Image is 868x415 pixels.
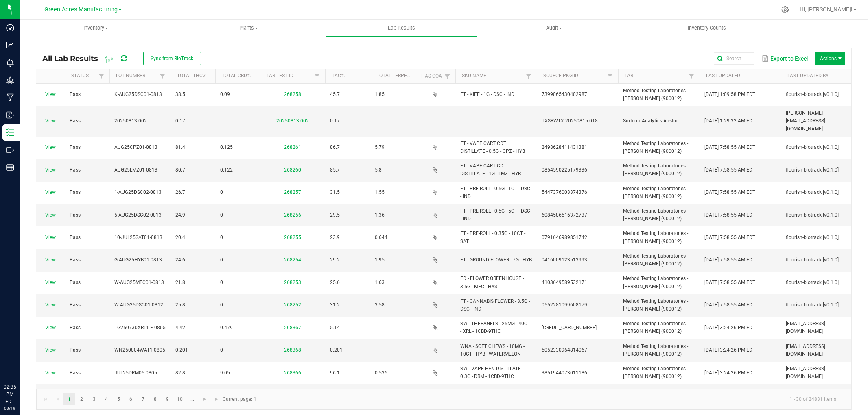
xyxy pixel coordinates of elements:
[63,393,75,405] a: Page 1
[375,144,385,150] span: 5.79
[623,141,688,154] span: Method Testing Laboratories - [PERSON_NAME] (900012)
[175,302,185,308] span: 25.8
[786,91,839,97] span: flourish-biotrack [v0.1.0]
[220,212,223,218] span: 0
[330,189,340,195] span: 31.5
[174,393,186,405] a: Page 10
[6,163,14,172] inline-svg: Reports
[786,257,839,263] span: flourish-biotrack [v0.1.0]
[460,321,530,334] span: SW - THERAGELS - 25MG - 40CT - XRL - 1CBD-9THC
[96,71,106,81] a: Filter
[542,91,587,97] span: 7399065430402987
[542,167,587,173] span: 0854590225179336
[542,347,587,353] span: 5052330964814067
[70,212,81,218] span: Pass
[442,72,452,82] a: Filter
[220,325,233,330] span: 0.479
[478,20,630,37] a: Audit
[786,321,825,334] span: [EMAIL_ADDRESS][DOMAIN_NAME]
[460,343,525,357] span: WNA - SOFT CHEWS - 10MG - 10CT - HYB - WATERMELON
[36,389,851,410] kendo-pager: Current page: 1
[462,73,523,79] a: SKU NameSortable
[70,235,81,240] span: Pass
[623,253,688,267] span: Method Testing Laboratories - [PERSON_NAME] (900012)
[786,280,839,285] span: flourish-biotrack [v0.1.0]
[88,393,100,405] a: Page 3
[780,6,790,13] div: Manage settings
[175,167,185,173] span: 80.7
[6,111,14,119] inline-svg: Inbound
[623,276,688,289] span: Method Testing Laboratories - [PERSON_NAME] (900012)
[220,302,223,308] span: 0
[137,393,149,405] a: Page 7
[704,280,755,285] span: [DATE] 7:58:55 AM EDT
[76,393,87,405] a: Page 2
[704,325,755,330] span: [DATE] 3:24:26 PM EDT
[284,280,301,285] a: 268253
[786,167,839,173] span: flourish-biotrack [v0.1.0]
[284,91,301,97] a: 268258
[542,325,597,330] span: [CREDIT_CARD_NUMBER]
[460,388,521,402] span: FT - VAPE CART CDT DISTILLATE - 1G - HNC - SAT
[20,20,172,37] a: Inventory
[330,235,340,240] span: 23.9
[284,144,301,150] a: 268261
[284,167,301,173] a: 268260
[677,24,737,32] span: Inventory Counts
[623,118,678,124] span: Surterra Analytics Austin
[704,347,755,353] span: [DATE] 3:24:26 PM EDT
[542,118,598,124] span: TXSRWTX-20250815-018
[4,405,16,411] p: 08/19
[70,167,81,173] span: Pass
[173,24,324,32] span: Plants
[70,280,81,285] span: Pass
[375,302,385,308] span: 3.58
[276,118,309,124] a: 20250813-002
[45,347,56,353] a: View
[284,235,301,240] a: 268255
[4,383,16,405] p: 02:35 PM EDT
[786,343,825,357] span: [EMAIL_ADDRESS][DOMAIN_NAME]
[542,189,587,195] span: 5447376003374376
[143,52,201,65] button: Sync from BioTrack
[377,24,426,32] span: Lab Results
[543,73,605,79] a: Source Pkg IDSortable
[151,56,193,61] span: Sync from BioTrack
[172,20,325,37] a: Plants
[70,118,81,124] span: Pass
[786,235,839,240] span: flourish-biotrack [v0.1.0]
[114,212,162,218] span: 5-AUG25DSC02-0813
[759,52,810,65] button: Export to Excel
[211,393,223,405] a: Go to the last page
[630,20,783,37] a: Inventory Counts
[284,347,301,353] a: 268368
[70,325,81,330] span: Pass
[800,6,853,13] span: Hi, [PERSON_NAME]!
[623,88,688,101] span: Method Testing Laboratories - [PERSON_NAME] (900012)
[625,73,686,79] a: LabSortable
[623,321,688,334] span: Method Testing Laboratories - [PERSON_NAME] (900012)
[45,212,56,218] a: View
[6,59,14,67] inline-svg: Monitoring
[45,144,56,150] a: View
[42,52,207,65] div: All Lab Results
[70,189,81,195] span: Pass
[542,235,587,240] span: 0791646989851742
[375,235,387,240] span: 0.644
[312,71,322,81] a: Filter
[220,257,223,263] span: 0
[330,118,340,124] span: 0.17
[162,393,173,405] a: Page 9
[704,189,755,195] span: [DATE] 7:58:55 AM EDT
[113,393,125,405] a: Page 5
[8,350,33,374] iframe: Resource center
[815,52,845,65] li: Actions
[330,212,340,218] span: 29.5
[70,257,81,263] span: Pass
[542,257,587,263] span: 0416009123513993
[114,302,163,308] span: W-AUG25DSC01-0812
[175,257,185,263] span: 24.6
[220,189,223,195] span: 0
[220,91,230,97] span: 0.09
[114,347,165,353] span: WN250804WAT1-0805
